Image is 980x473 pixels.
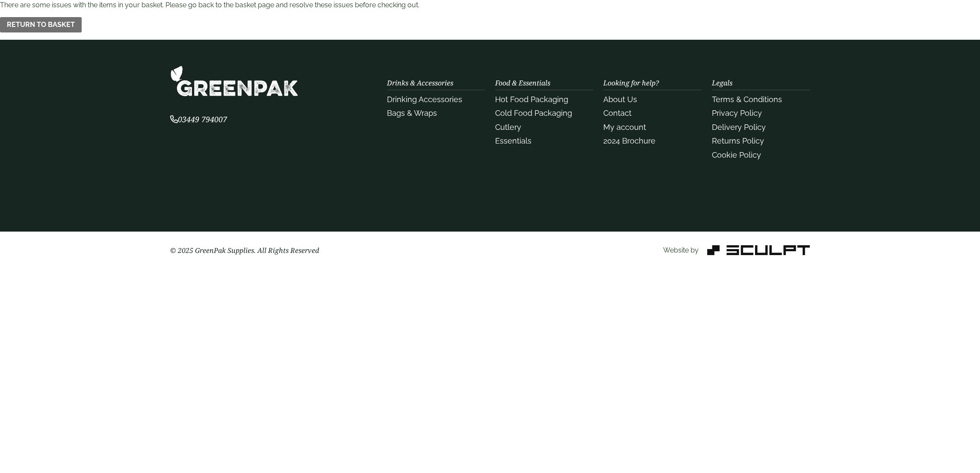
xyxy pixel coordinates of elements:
[495,95,568,104] a: Hot Food Packaging
[663,246,699,254] span: Website by
[707,245,810,255] img: Sculpt
[387,95,462,104] a: Drinking Accessories
[603,95,637,104] a: About Us
[712,150,761,159] a: Cookie Policy
[495,123,521,132] a: Cutlery
[387,109,437,118] a: Bags & Wraps
[603,123,646,132] a: My account
[495,136,531,145] a: Essentials
[712,136,764,145] a: Returns Policy
[712,95,782,104] a: Terms & Conditions
[170,116,227,124] a: 03449 794007
[603,136,655,145] a: 2024 Brochure
[603,109,632,118] a: Contact
[170,65,298,97] img: GreenPak Supplies
[495,109,572,118] a: Cold Food Packaging
[712,109,762,118] a: Privacy Policy
[170,114,227,124] span: 03449 794007
[712,123,766,132] a: Delivery Policy
[170,245,377,256] p: © 2025 GreenPak Supplies. All Rights Reserved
